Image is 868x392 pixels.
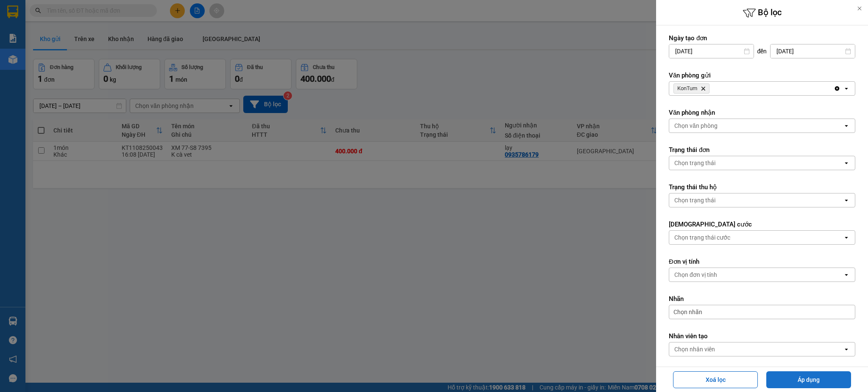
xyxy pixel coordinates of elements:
label: Trạng thái đơn [669,146,855,154]
div: Chọn trạng thái [674,196,715,204]
button: Xoá lọc [673,371,758,388]
svg: open [843,234,850,241]
svg: open [843,197,850,204]
div: Chọn trạng thái cước [674,233,730,242]
input: Select a date. [771,44,855,58]
input: Select a date. [669,44,754,58]
svg: open [843,346,850,353]
svg: Delete [701,86,706,91]
button: Áp dụng [766,371,851,388]
svg: open [843,122,850,129]
label: Nhân viên tạo [669,332,855,340]
div: Chọn văn phòng [674,121,718,130]
div: Chọn đơn vị tính [674,271,717,279]
svg: open [843,160,850,166]
svg: open [843,85,850,92]
label: Văn phòng nhận [669,108,855,117]
input: Selected KonTum. [711,84,712,93]
svg: Clear all [834,85,840,92]
label: Ngày tạo đơn [669,34,855,42]
span: đến [757,47,767,55]
label: [DEMOGRAPHIC_DATA] cước [669,220,855,229]
label: Trạng thái thu hộ [669,183,855,191]
label: Nhãn [669,295,855,303]
span: Chọn nhãn [673,308,702,316]
label: Đơn vị tính [669,257,855,266]
span: KonTum [677,85,697,92]
div: Chọn trạng thái [674,159,715,167]
div: Chọn nhân viên [674,345,715,353]
label: Văn phòng gửi [669,71,855,80]
svg: open [843,271,850,278]
h6: Bộ lọc [656,6,868,19]
span: KonTum, close by backspace [673,83,709,94]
